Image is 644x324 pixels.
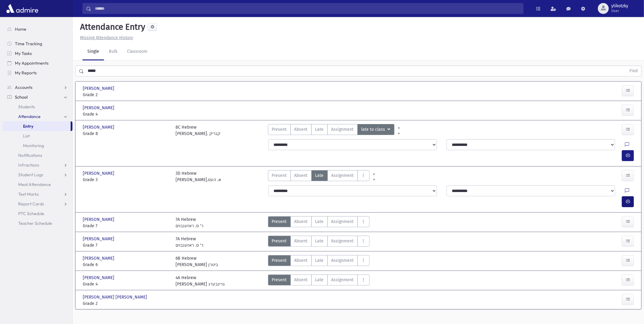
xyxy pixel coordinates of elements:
[294,238,308,244] span: Absent
[15,26,26,32] span: Home
[294,277,308,283] span: Absent
[18,114,41,119] span: Attendance
[83,85,116,92] span: [PERSON_NAME]
[83,177,169,183] span: Grade 3
[626,66,641,76] button: Find
[331,218,354,225] span: Assignment
[294,257,308,264] span: Absent
[2,189,72,199] a: Test Marks
[176,275,225,287] div: 4A Hebrew [PERSON_NAME] גרינבערג
[2,180,72,189] a: Meal Attendance
[2,112,72,121] a: Attendance
[83,130,169,137] span: Grade 8
[91,3,523,14] input: Search
[2,92,72,102] a: School
[18,162,39,168] span: Infractions
[2,83,72,92] a: Accounts
[176,236,203,248] div: 7A Hebrew ר' ס. ראזענבוים
[78,35,133,40] a: Missing Attendance History
[331,126,354,133] span: Assignment
[331,172,354,179] span: Assignment
[23,143,44,148] span: Monitoring
[83,124,116,130] span: [PERSON_NAME]
[361,126,387,133] span: late to class
[268,170,370,183] div: AttTypes
[315,218,324,225] span: Late
[83,242,169,248] span: Grade 7
[15,70,37,76] span: My Reports
[2,68,72,78] a: My Reports
[104,43,122,60] a: Bulk
[15,41,42,46] span: Time Tracking
[331,257,354,264] span: Assignment
[15,85,32,90] span: Accounts
[268,236,370,248] div: AttTypes
[176,124,220,137] div: 8C Hebrew [PERSON_NAME]. קנריק
[315,257,324,264] span: Late
[18,172,43,177] span: Student Logs
[83,294,148,300] span: [PERSON_NAME] [PERSON_NAME]
[82,43,104,60] a: Single
[83,262,169,268] span: Grade 6
[5,2,40,15] img: AdmirePro
[83,275,116,281] span: [PERSON_NAME]
[2,131,72,141] a: List
[83,92,169,98] span: Grade 2
[2,150,72,160] a: Notifications
[83,105,116,111] span: [PERSON_NAME]
[315,238,324,244] span: Late
[294,218,308,225] span: Absent
[83,300,169,307] span: Grade 2
[294,126,308,133] span: Absent
[268,255,370,268] div: AttTypes
[2,218,72,228] a: Teacher Schedule
[15,51,32,56] span: My Tasks
[2,102,72,112] a: Students
[272,126,287,133] span: Present
[18,104,35,110] span: Students
[2,58,72,68] a: My Appointments
[357,124,394,135] button: late to class
[122,43,152,60] a: Classroom
[18,153,42,158] span: Notifications
[315,172,324,179] span: Late
[83,255,116,262] span: [PERSON_NAME]
[2,160,72,170] a: Infractions
[331,238,354,244] span: Assignment
[83,216,116,223] span: [PERSON_NAME]
[331,277,354,283] span: Assignment
[176,216,203,229] div: 7A Hebrew ר' ס. ראזענבוים
[83,223,169,229] span: Grade 7
[18,221,52,226] span: Teacher Schedule
[315,277,324,283] span: Late
[2,199,72,209] a: Report Cards
[268,275,370,287] div: AttTypes
[83,111,169,117] span: Grade 4
[268,124,394,137] div: AttTypes
[18,211,44,216] span: PTC Schedule
[272,238,287,244] span: Present
[2,24,72,34] a: Home
[272,277,287,283] span: Present
[78,22,145,32] h5: Attendance Entry
[83,281,169,287] span: Grade 4
[23,123,33,129] span: Entry
[2,39,72,49] a: Time Tracking
[15,94,28,100] span: School
[2,49,72,58] a: My Tasks
[80,35,133,40] u: Missing Attendance History
[294,172,308,179] span: Absent
[2,209,72,218] a: PTC Schedule
[272,218,287,225] span: Present
[176,255,218,268] div: 6B Hebrew [PERSON_NAME] ביטרן
[611,4,628,8] span: ytikotzky
[272,172,287,179] span: Present
[18,182,51,187] span: Meal Attendance
[315,126,324,133] span: Late
[2,141,72,150] a: Monitoring
[18,201,44,207] span: Report Cards
[2,170,72,180] a: Student Logs
[272,257,287,264] span: Present
[611,8,628,13] span: User
[83,170,116,177] span: [PERSON_NAME]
